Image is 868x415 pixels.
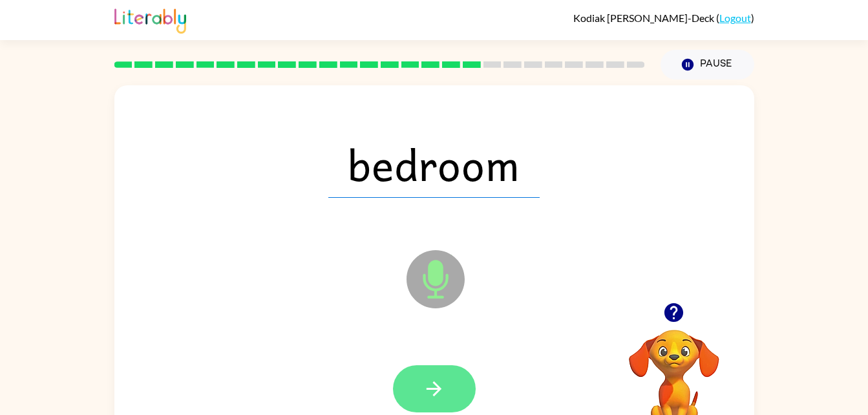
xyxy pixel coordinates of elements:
div: ( ) [573,12,754,24]
span: Kodiak [PERSON_NAME]-Deck [573,12,716,24]
button: Pause [661,50,754,80]
span: bedroom [328,131,540,198]
a: Logout [719,12,751,24]
img: Literably [114,5,186,34]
